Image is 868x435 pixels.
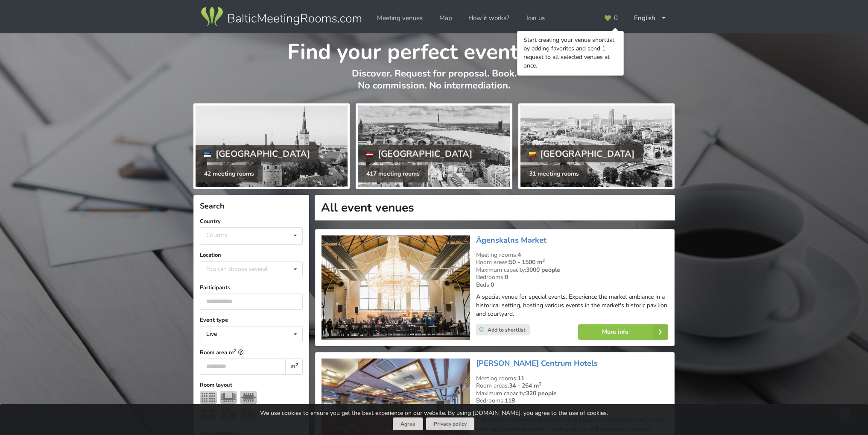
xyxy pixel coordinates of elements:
[393,417,423,431] button: Agree
[523,36,617,70] div: Start creating your venue shortlist by adding favorites and send 1 request to all selected venues...
[476,251,668,259] div: Meeting rooms:
[542,257,545,264] sup: 2
[200,283,303,292] label: Participants
[462,10,515,26] a: How it works?
[628,10,672,26] div: English
[526,389,557,397] strong: 320 people
[356,103,512,189] a: [GEOGRAPHIC_DATA] 417 meeting rooms
[578,324,668,340] a: More info
[539,381,541,387] sup: 2
[476,293,668,318] p: A special venue for special events. Experience the market ambiance in a historical setting, hosti...
[200,251,303,259] label: Location
[476,397,668,405] div: Bedrooms:
[285,359,303,375] div: m
[476,382,668,390] div: Room areas:
[505,273,508,281] strong: 0
[614,15,618,21] span: 0
[199,5,363,29] img: Baltic Meeting Rooms
[200,348,303,357] label: Room area m
[476,375,668,382] div: Meeting rooms:
[517,374,524,382] strong: 11
[240,391,257,404] img: Boardroom
[509,258,545,266] strong: 50 - 1500 m
[200,217,303,226] label: Country
[505,397,515,405] strong: 118
[295,362,298,368] sup: 2
[193,68,675,100] p: Discover. Request for proposal. Book. No commission. No intermediation.
[200,316,303,324] label: Event type
[426,417,474,431] a: Privacy policy
[520,10,551,26] a: Join us
[476,358,598,368] a: [PERSON_NAME] Centrum Hotels
[206,331,217,337] div: Live
[520,145,643,162] div: [GEOGRAPHIC_DATA]
[476,259,668,266] div: Room areas:
[491,281,494,289] strong: 0
[321,235,470,340] img: Unusual venues | Riga | Āgenskalns Market
[315,195,675,220] h1: All event venues
[200,381,303,389] label: Room layout
[200,391,217,404] img: Theater
[476,281,668,289] div: Beds:
[433,10,458,26] a: Map
[371,10,429,26] a: Meeting venues
[358,165,428,182] div: 417 meeting rooms
[488,326,526,333] span: Add to shortlist
[517,251,521,259] strong: 4
[193,33,675,66] h1: Find your perfect event space
[476,235,547,245] a: Āgenskalns Market
[476,266,668,274] div: Maximum capacity:
[509,382,541,390] strong: 34 - 264 m
[200,201,225,211] span: Search
[196,145,319,162] div: [GEOGRAPHIC_DATA]
[206,232,228,239] div: Country
[476,273,668,281] div: Bedrooms:
[476,390,668,397] div: Maximum capacity:
[526,266,560,274] strong: 3000 people
[358,145,481,162] div: [GEOGRAPHIC_DATA]
[220,391,237,404] img: U-shape
[204,264,287,274] div: You can choose several
[234,348,236,353] sup: 2
[520,165,587,182] div: 31 meeting rooms
[518,103,675,189] a: [GEOGRAPHIC_DATA] 31 meeting rooms
[193,103,350,189] a: [GEOGRAPHIC_DATA] 42 meeting rooms
[196,165,263,182] div: 42 meeting rooms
